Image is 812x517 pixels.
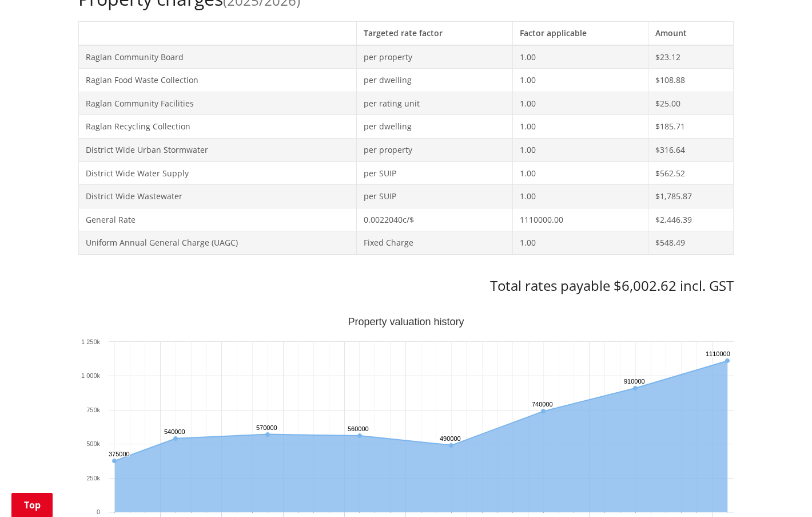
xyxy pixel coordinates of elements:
[648,231,734,255] td: $548.49
[348,316,464,327] text: Property valuation history
[648,161,734,185] td: $562.52
[79,208,357,231] td: General Rate
[532,401,553,408] text: 740000
[357,433,362,438] path: Saturday, Jun 30, 12:00, 560,000. Capital Value.
[633,386,638,390] path: Wednesday, Jun 30, 12:00, 910,000. Capital Value.
[265,432,270,437] path: Tuesday, Jun 30, 12:00, 570,000. Capital Value.
[648,45,734,69] td: $23.12
[86,475,100,482] text: 250k
[449,443,453,448] path: Tuesday, Jun 30, 12:00, 490,000. Capital Value.
[512,69,648,92] td: 1.00
[648,208,734,231] td: $2,446.39
[357,21,512,45] th: Targeted rate factor
[512,45,648,69] td: 1.00
[648,69,734,92] td: $108.88
[759,469,801,510] iframe: Messenger Launcher
[78,278,734,294] h3: Total rates payable $6,002.62 incl. GST
[512,231,648,255] td: 1.00
[357,69,512,92] td: per dwelling
[97,508,100,515] text: 0
[11,493,53,517] a: Top
[648,115,734,139] td: $185.71
[440,435,461,442] text: 490000
[648,21,734,45] th: Amount
[706,350,730,357] text: 1110000
[357,185,512,208] td: per SUIP
[79,45,357,69] td: Raglan Community Board
[164,428,185,435] text: 540000
[256,424,277,431] text: 570000
[648,138,734,161] td: $316.64
[512,161,648,185] td: 1.00
[357,115,512,139] td: per dwelling
[79,69,357,92] td: Raglan Food Waste Collection
[79,185,357,208] td: District Wide Wastewater
[79,115,357,139] td: Raglan Recycling Collection
[512,138,648,161] td: 1.00
[79,92,357,115] td: Raglan Community Facilities
[357,92,512,115] td: per rating unit
[348,425,369,432] text: 560000
[512,115,648,139] td: 1.00
[541,409,546,413] path: Saturday, Jun 30, 12:00, 740,000. Capital Value.
[79,161,357,185] td: District Wide Water Supply
[86,407,100,413] text: 750k
[79,231,357,255] td: Uniform Annual General Charge (UAGC)
[357,45,512,69] td: per property
[725,358,730,363] path: Sunday, Jun 30, 12:00, 1,110,000. Capital Value.
[648,185,734,208] td: $1,785.87
[512,92,648,115] td: 1.00
[81,372,101,379] text: 1 000k
[112,459,117,463] path: Wednesday, Jun 30, 12:00, 375,000. Capital Value.
[648,92,734,115] td: $25.00
[512,21,648,45] th: Factor applicable
[86,440,100,447] text: 500k
[173,436,178,441] path: Friday, Jun 30, 12:00, 540,000. Capital Value.
[109,451,130,457] text: 375000
[357,138,512,161] td: per property
[512,208,648,231] td: 1110000.00
[357,161,512,185] td: per SUIP
[624,378,645,385] text: 910000
[357,231,512,255] td: Fixed Charge
[81,338,101,345] text: 1 250k
[357,208,512,231] td: 0.0022040c/$
[512,185,648,208] td: 1.00
[79,138,357,161] td: District Wide Urban Stormwater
